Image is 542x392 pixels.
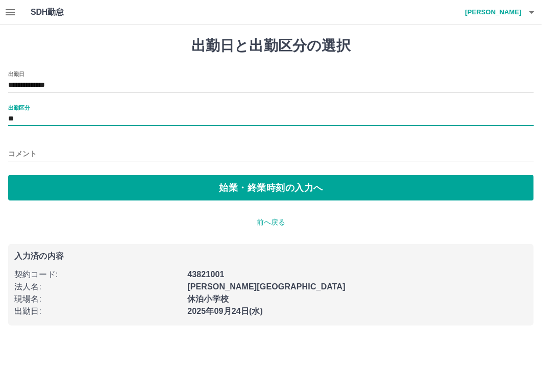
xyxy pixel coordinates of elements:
p: 出勤日 : [14,305,181,317]
p: 前へ戻る [8,217,534,228]
b: 2025年09月24日(水) [187,307,263,315]
p: 現場名 : [14,293,181,305]
b: 休泊小学校 [187,295,229,303]
b: [PERSON_NAME][GEOGRAPHIC_DATA] [187,282,346,291]
p: 入力済の内容 [14,252,528,260]
h1: 出勤日と出勤区分の選択 [8,37,534,55]
button: 始業・終業時刻の入力へ [8,175,534,201]
b: 43821001 [187,270,224,279]
p: 法人名 : [14,281,181,293]
p: 契約コード : [14,268,181,281]
label: 出勤日 [8,70,24,78]
label: 出勤区分 [8,104,30,111]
